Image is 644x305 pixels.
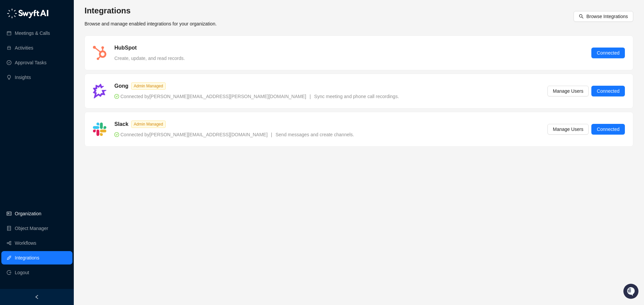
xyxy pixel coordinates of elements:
a: 📚Docs [4,91,28,103]
h3: Integrations [85,5,217,16]
span: Sync meeting and phone call recordings. [314,94,399,99]
button: Connected [591,86,625,96]
span: Connected by [PERSON_NAME][EMAIL_ADDRESS][PERSON_NAME][DOMAIN_NAME] [114,94,306,99]
a: Integrations [15,251,39,264]
span: Connected by [PERSON_NAME][EMAIL_ADDRESS][DOMAIN_NAME] [114,132,268,137]
span: Connected [597,49,620,57]
button: Start new chat [114,63,122,71]
h2: How can we help? [7,37,122,48]
h5: Slack [114,120,128,128]
span: check-circle [114,132,119,137]
iframe: Open customer support [623,283,641,301]
span: Admin Managed [131,121,166,128]
span: | [310,94,311,99]
a: Object Manager [15,222,48,235]
span: logout [7,270,11,275]
div: 📶 [30,94,36,100]
span: Logout [15,266,29,279]
span: Docs [13,94,25,100]
span: Admin Managed [131,82,166,90]
div: We're available if you need us! [23,67,85,73]
h5: HubSpot [114,44,137,52]
a: Activities [15,41,33,55]
div: 📚 [7,94,12,100]
span: Connected [597,87,620,95]
img: slack-Cn3INd-T.png [93,123,106,136]
span: Connected [597,126,620,133]
span: | [271,132,272,137]
a: 📶Status [28,91,54,103]
span: Status [37,94,52,100]
button: Connected [591,124,625,135]
span: Browse Integrations [586,13,628,20]
h5: Gong [114,82,128,90]
a: Workflows [15,236,36,250]
a: Powered byPylon [47,110,81,115]
img: 5124521997842_fc6d7dfcefe973c2e489_88.png [7,61,19,73]
img: logo-05li4sbe.png [7,8,49,18]
span: Send messages and create channels. [275,132,354,137]
span: Pylon [67,110,81,115]
span: Manage Users [553,126,583,133]
button: Manage Users [547,124,589,135]
button: Manage Users [547,86,589,96]
span: left [35,295,39,299]
a: Organization [15,207,41,220]
a: Meetings & Calls [15,26,50,40]
a: Approval Tasks [15,56,47,69]
button: Connected [591,48,625,58]
a: Insights [15,71,31,84]
span: check-circle [114,94,119,99]
span: Create, update, and read records. [114,56,185,61]
img: Swyft AI [7,7,20,20]
div: Start new chat [23,61,110,67]
button: Browse Integrations [574,11,633,22]
img: gong-Dwh8HbPa.png [93,84,106,98]
span: search [579,14,584,19]
p: Welcome 👋 [7,27,122,37]
span: Browse and manage enabled integrations for your organization. [85,21,217,26]
img: hubspot-DkpyWjJb.png [93,46,106,60]
span: Manage Users [553,87,583,95]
